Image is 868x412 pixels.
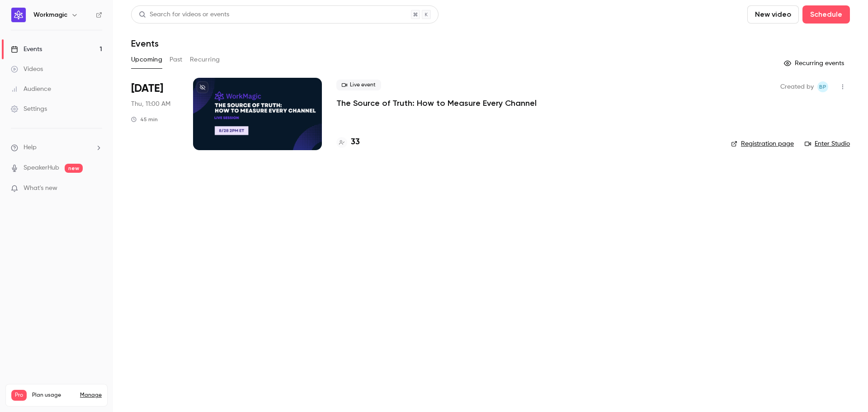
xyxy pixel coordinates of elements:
[780,56,850,71] button: Recurring events
[819,81,826,92] span: BP
[131,99,170,109] span: Thu, 11:00 AM
[131,52,162,67] button: Upcoming
[802,5,850,24] button: Schedule
[11,104,47,114] div: Settings
[747,5,799,24] button: New video
[32,392,75,399] span: Plan usage
[11,143,102,152] li: help-dropdown-opener
[24,184,57,193] span: What's new
[33,10,67,19] h6: Workmagic
[11,390,27,401] span: Pro
[65,164,83,173] span: new
[24,143,37,152] span: Help
[11,8,26,22] img: Workmagic
[805,139,850,148] a: Enter Studio
[190,52,220,67] button: Recurring
[170,52,183,67] button: Past
[336,80,381,90] span: Live event
[11,85,51,94] div: Audience
[351,136,360,148] h4: 33
[731,139,794,148] a: Registration page
[11,65,43,74] div: Videos
[336,98,537,109] a: The Source of Truth: How to Measure Every Channel
[11,45,42,54] div: Events
[139,10,229,19] div: Search for videos or events
[336,136,360,148] a: 33
[131,116,158,123] div: 45 min
[780,81,814,92] span: Created by
[24,163,59,173] a: SpeakerHub
[817,81,828,92] span: Brian Plant
[131,38,159,49] h1: Events
[80,392,102,399] a: Manage
[131,81,163,96] span: [DATE]
[131,78,179,150] div: Aug 28 Thu, 11:00 AM (America/Los Angeles)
